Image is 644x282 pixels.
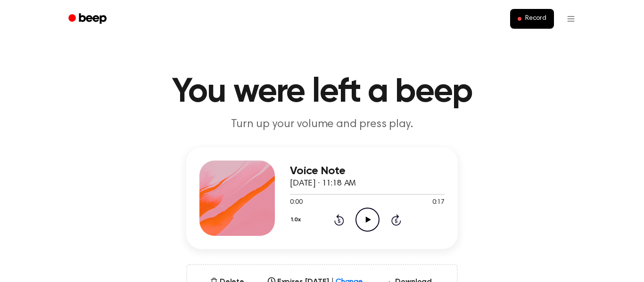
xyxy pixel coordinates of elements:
[81,75,563,109] h1: You were left a beep
[290,165,445,177] h3: Voice Note
[560,8,582,30] button: Open menu
[290,179,356,188] span: [DATE] · 11:18 AM
[525,15,546,23] span: Record
[141,117,503,132] p: Turn up your volume and press play.
[62,10,115,28] a: Beep
[290,212,304,228] button: 1.0x
[290,198,302,208] span: 0:00
[510,9,554,29] button: Record
[432,198,445,208] span: 0:17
